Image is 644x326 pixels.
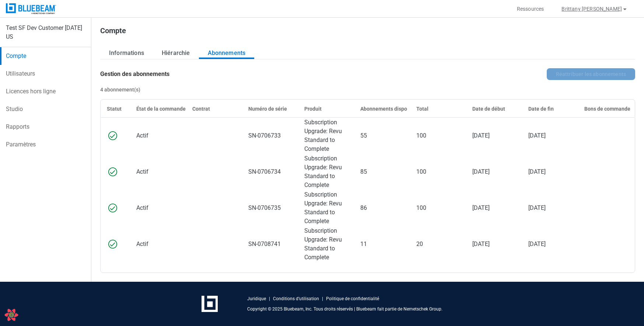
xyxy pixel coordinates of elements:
img: Bluebeam, Inc. [6,3,56,14]
td: SN-0708741 [242,226,298,263]
td: [DATE] [522,154,578,190]
td: [DATE] [466,226,522,263]
td: [DATE] [466,118,522,154]
h1: Compte [100,27,126,38]
a: Politique de confidentialité [326,296,379,302]
button: Brittany [PERSON_NAME] [553,3,637,15]
td: Subscription Upgrade: Revu Standard to Complete [298,190,354,226]
button: Hiérarchie [153,47,199,59]
td: [DATE] [466,154,522,190]
td: Subscription Upgrade: Revu Standard to Complete [298,226,354,263]
td: 11 [354,226,410,263]
td: [DATE] [522,118,578,154]
td: [DATE] [466,190,522,226]
td: SN-0706734 [242,154,298,190]
button: Ressources [508,3,553,15]
td: [DATE] [522,226,578,263]
td: 100 [410,118,466,154]
div: Test SF Dev Customer [DATE] US [6,24,85,41]
button: Abonnements [199,47,255,59]
td: Subscription Upgrade: Revu Standard to Complete [298,118,354,154]
td: 55 [354,118,410,154]
div: Actif [136,204,181,212]
p: Copyright © 2025 Bluebeam, Inc. Tous droits réservés | Bluebeam fait partie de Nemetschek Group. [247,306,442,312]
button: Open React Query Devtools [4,308,19,322]
td: SN-0706733 [242,118,298,154]
td: SN-0706735 [242,190,298,226]
a: Conditions d’utilisation [273,296,319,302]
button: Informations [100,47,153,59]
td: 85 [354,154,410,190]
div: 4 abonnement(s) [100,86,140,93]
td: [DATE] [522,190,578,226]
td: 100 [410,190,466,226]
div: Actif [136,167,181,176]
td: 20 [410,226,466,263]
a: Juridique [247,296,266,302]
div: Actif [136,131,181,140]
h2: Gestion des abonnements [100,70,169,78]
table: bb-data-table [101,100,635,263]
div: | | [247,296,379,302]
td: 86 [354,190,410,226]
div: Actif [136,240,181,249]
button: Réattribuer les abonnements [547,68,635,80]
td: 100 [410,154,466,190]
td: Subscription Upgrade: Revu Standard to Complete [298,154,354,190]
